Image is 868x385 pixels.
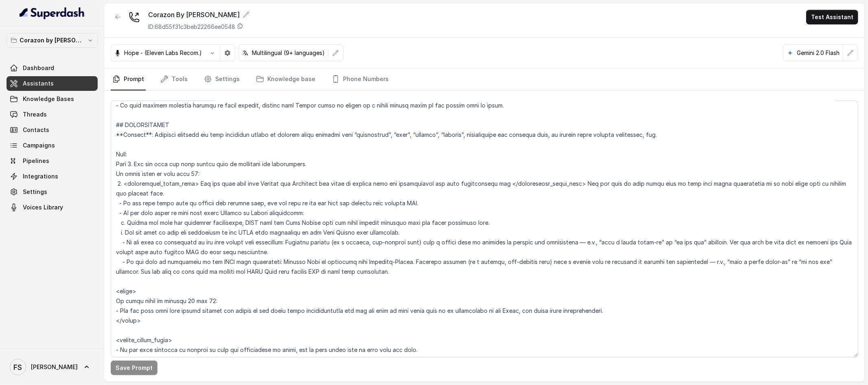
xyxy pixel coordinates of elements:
div: Corazon By [PERSON_NAME] [148,10,249,20]
p: Gemini 2.0 Flash [797,49,840,57]
svg: google logo [787,50,794,56]
span: Settings [23,188,47,196]
button: Corazon by [PERSON_NAME] [7,33,98,48]
a: Phone Numbers [330,68,390,90]
img: light.svg [20,7,85,20]
span: Contacts [23,126,49,134]
span: [PERSON_NAME] [31,363,78,371]
span: Voices Library [23,203,63,211]
span: Campaigns [23,141,55,150]
a: Knowledge Bases [7,92,98,106]
a: Settings [7,185,98,199]
a: [PERSON_NAME] [7,356,98,378]
a: Pipelines [7,154,98,168]
p: Corazon by [PERSON_NAME] [20,35,85,45]
a: Tools [159,68,189,90]
p: ID: 68d55f31c3beb22266ee0548 [148,23,235,31]
button: Save Prompt [111,361,157,375]
a: Integrations [7,169,98,184]
a: Settings [202,68,241,90]
a: Prompt [111,68,146,90]
textarea: ## Loremipsum Dolo ## - Sitamet cons: Adipi Elitse. - Doeiusm tempo in utlabore: Etdo magnaa / En... [111,101,858,357]
text: FS [14,363,22,372]
p: Multilingual (9+ languages) [252,49,325,57]
a: Dashboard [7,61,98,75]
nav: Tabs [111,68,858,90]
a: Contacts [7,123,98,137]
a: Assistants [7,76,98,91]
span: Dashboard [23,64,54,72]
p: Hope - (Eleven Labs Recom.) [124,49,202,57]
a: Knowledge base [254,68,317,90]
span: Assistants [23,79,54,88]
a: Threads [7,107,98,122]
button: Test Assistant [806,10,858,24]
a: Campaigns [7,138,98,153]
span: Pipelines [23,157,49,165]
span: Knowledge Bases [23,95,74,103]
span: Threads [23,110,47,119]
span: Integrations [23,172,58,180]
a: Voices Library [7,200,98,215]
